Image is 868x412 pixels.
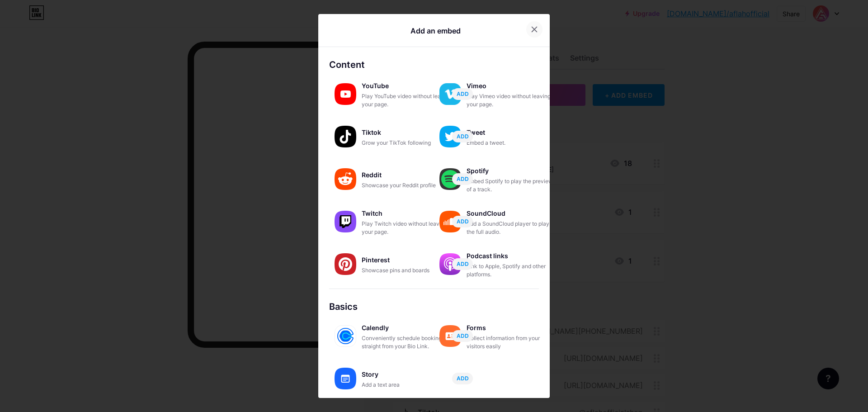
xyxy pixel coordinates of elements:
img: youtube [335,83,356,105]
img: calendly [335,325,356,347]
div: SoundCloud [467,207,557,220]
span: ADD [457,374,469,382]
button: ADD [452,173,473,185]
img: spotify [439,168,461,190]
button: ADD [452,330,473,342]
div: YouTube [362,80,452,92]
span: ADD [457,175,469,183]
div: Twitch [362,207,452,220]
div: Reddit [362,169,452,181]
div: Play Vimeo video without leaving your page. [467,92,557,109]
span: ADD [457,260,469,268]
div: Play Twitch video without leaving your page. [362,220,452,236]
img: pinterest [335,253,356,275]
div: Add a SoundCloud player to play the full audio. [467,220,557,236]
div: Collect information from your visitors easily [467,334,557,350]
button: ADD [452,131,473,142]
img: reddit [335,168,356,190]
div: Play YouTube video without leaving your page. [362,92,452,109]
div: Calendly [362,322,452,334]
div: Basics [329,300,539,313]
div: Showcase pins and boards [362,266,452,275]
div: Podcast links [467,250,557,262]
button: ADD [452,216,473,227]
span: ADD [457,90,469,98]
div: Story [362,368,452,381]
div: Tiktok [362,126,452,139]
div: Vimeo [467,80,557,92]
img: tiktok [335,126,356,147]
button: ADD [452,258,473,270]
span: ADD [457,332,469,340]
div: Showcase your Reddit profile [362,181,452,189]
div: Add a text area [362,381,452,389]
img: soundcloud [439,211,461,232]
button: ADD [452,88,473,100]
div: Link to Apple, Spotify and other platforms. [467,262,557,279]
div: Embed Spotify to play the preview of a track. [467,177,557,194]
span: ADD [457,218,469,225]
div: Add an embed [410,25,461,36]
img: story [335,368,356,389]
div: Conveniently schedule bookings straight from your Bio Link. [362,334,452,350]
button: ADD [452,373,473,384]
div: Content [329,58,539,71]
div: Spotify [467,165,557,177]
div: Embed a tweet. [467,139,557,147]
img: forms [439,325,461,347]
div: Tweet [467,126,557,139]
img: twitter [439,126,461,147]
div: Grow your TikTok following [362,139,452,147]
div: Pinterest [362,254,452,266]
img: podcastlinks [439,253,461,275]
div: Forms [467,322,557,334]
img: vimeo [439,83,461,105]
span: ADD [457,133,469,140]
img: twitch [335,211,356,232]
